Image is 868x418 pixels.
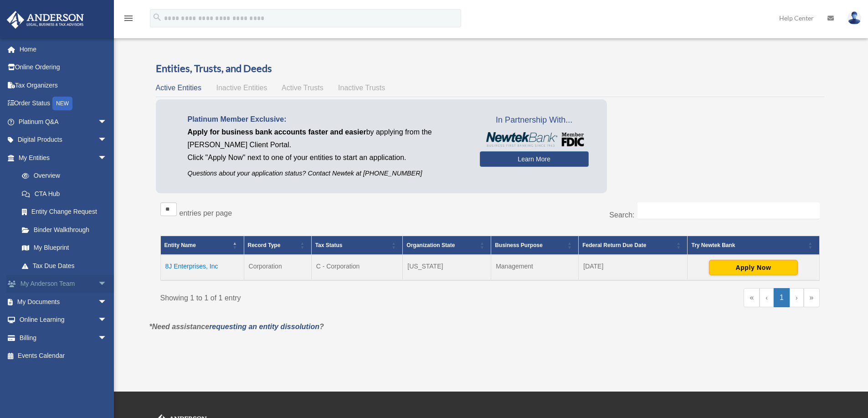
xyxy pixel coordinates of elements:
[13,203,116,221] a: Entity Change Request
[98,131,116,150] span: arrow_drop_down
[338,84,385,92] span: Inactive Trusts
[847,11,861,25] img: User Pic
[282,84,324,92] span: Active Trusts
[480,151,589,167] a: Learn More
[160,255,244,280] td: 8J Enterprises, Inc
[156,62,824,76] h3: Entities, Trusts, and Deeds
[6,131,121,149] a: Digital Productsarrow_drop_down
[6,76,121,94] a: Tax Organizers
[790,288,804,307] a: Next
[13,257,116,275] a: Tax Due Dates
[248,242,281,248] span: Record Type
[688,236,819,255] th: Try Newtek Bank : Activate to sort
[311,236,403,255] th: Tax Status: Activate to sort
[188,113,466,126] p: Platinum Member Exclusive:
[244,236,311,255] th: Record Type: Activate to sort
[6,40,121,58] a: Home
[760,288,774,307] a: Previous
[6,58,121,77] a: Online Ordering
[709,260,798,275] button: Apply Now
[13,239,116,257] a: My Blueprint
[804,288,820,307] a: Last
[52,97,72,110] div: NEW
[98,149,116,167] span: arrow_drop_down
[480,113,589,128] span: In Partnership With...
[188,168,466,179] p: Questions about your application status? Contact Newtek at [PHONE_NUMBER]
[98,311,116,330] span: arrow_drop_down
[152,12,162,22] i: search
[6,329,121,347] a: Billingarrow_drop_down
[13,167,112,185] a: Overview
[403,236,491,255] th: Organization State: Activate to sort
[495,242,543,248] span: Business Purpose
[311,255,403,280] td: C - Corporation
[123,13,134,24] i: menu
[244,255,311,280] td: Corporation
[216,84,267,92] span: Inactive Entities
[188,128,366,136] span: Apply for business bank accounts faster and easier
[156,84,201,92] span: Active Entities
[579,236,688,255] th: Federal Return Due Date: Activate to sort
[98,329,116,347] span: arrow_drop_down
[609,211,634,219] label: Search:
[180,209,232,217] label: entries per page
[315,242,343,248] span: Tax Status
[691,240,805,251] div: Try Newtek Bank
[6,293,121,311] a: My Documentsarrow_drop_down
[491,236,579,255] th: Business Purpose: Activate to sort
[149,323,324,330] em: *Need assistance ?
[123,16,134,24] a: menu
[209,323,319,330] a: requesting an entity dissolution
[6,347,121,365] a: Events Calendar
[6,94,121,113] a: Order StatusNEW
[6,311,121,329] a: Online Learningarrow_drop_down
[188,151,466,164] p: Click "Apply Now" next to one of your entities to start an application.
[403,255,491,280] td: [US_STATE]
[484,132,584,147] img: NewtekBankLogoSM.png
[4,11,87,29] img: Anderson Advisors Platinum Portal
[160,288,483,304] div: Showing 1 to 1 of 1 entry
[98,275,116,294] span: arrow_drop_down
[13,221,116,239] a: Binder Walkthrough
[98,113,116,131] span: arrow_drop_down
[774,288,790,307] a: 1
[491,255,579,280] td: Management
[744,288,760,307] a: First
[6,149,116,167] a: My Entitiesarrow_drop_down
[164,242,196,248] span: Entity Name
[160,236,244,255] th: Entity Name: Activate to invert sorting
[6,275,121,293] a: My Anderson Teamarrow_drop_down
[579,255,688,280] td: [DATE]
[188,126,466,151] p: by applying from the [PERSON_NAME] Client Portal.
[6,113,121,131] a: Platinum Q&Aarrow_drop_down
[98,293,116,311] span: arrow_drop_down
[406,242,455,248] span: Organization State
[13,185,116,203] a: CTA Hub
[582,242,646,248] span: Federal Return Due Date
